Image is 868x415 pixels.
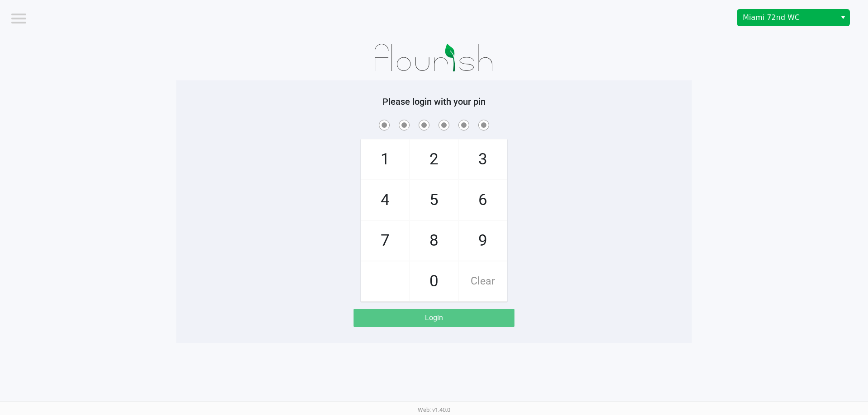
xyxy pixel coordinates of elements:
[743,12,831,23] span: Miami 72nd WC
[459,140,507,179] span: 3
[418,406,450,413] span: Web: v1.40.0
[459,261,507,301] span: Clear
[410,140,458,179] span: 2
[361,180,409,220] span: 4
[361,140,409,179] span: 1
[410,221,458,261] span: 8
[361,221,409,261] span: 7
[459,221,507,261] span: 9
[183,96,685,107] h5: Please login with your pin
[410,180,458,220] span: 5
[410,261,458,301] span: 0
[836,9,849,26] button: Select
[459,180,507,220] span: 6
